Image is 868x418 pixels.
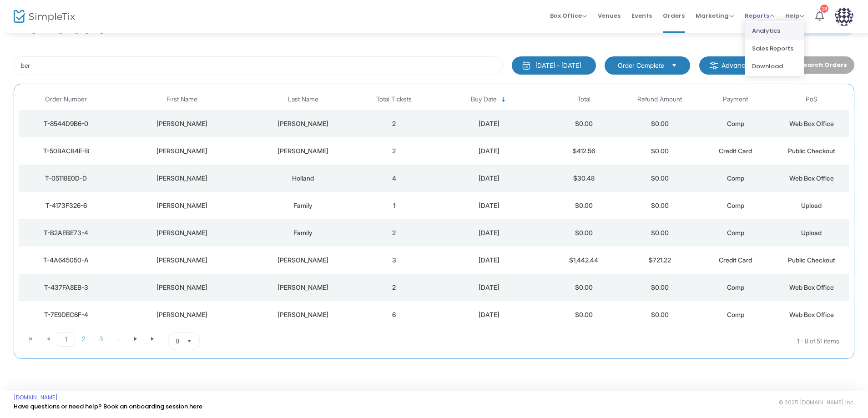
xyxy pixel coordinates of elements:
[500,96,507,103] span: Sortable
[252,310,354,319] div: Suber
[745,57,804,75] li: Download
[252,201,354,210] div: Family
[546,110,622,137] td: $0.00
[288,96,318,103] span: Last Name
[622,219,698,247] td: $0.00
[183,332,196,350] button: Select
[546,137,622,165] td: $412.56
[801,201,822,209] span: Upload
[727,201,744,209] span: Comp
[779,399,854,406] span: © 2025 [DOMAIN_NAME] Inc.
[723,96,748,103] span: Payment
[127,332,144,346] span: Go to the next page
[14,402,202,411] a: Have questions or need help? Book an onboarding session here
[727,120,744,127] span: Comp
[21,174,111,183] div: T-05118E0D-D
[21,256,111,265] div: T-4A645050-A
[176,337,179,346] span: 8
[789,174,834,182] span: Web Box Office
[727,174,744,182] span: Comp
[290,332,839,350] kendo-pager-info: 1 - 8 of 51 items
[727,311,744,318] span: Comp
[116,201,247,210] div: Alberts
[434,228,544,237] div: 9/19/2025
[622,192,698,219] td: $0.00
[789,120,834,127] span: Web Box Office
[116,283,247,292] div: Alison
[14,56,503,75] input: Search by name, email, phone, order number, ip address, or last 4 digits of card
[631,4,652,27] span: Events
[434,146,544,156] div: 9/22/2025
[546,274,622,301] td: $0.00
[785,11,804,20] span: Help
[788,147,835,155] span: Public Checkout
[696,11,734,20] span: Marketing
[622,89,698,110] th: Refund Amount
[132,335,139,342] span: Go to the next page
[546,89,622,110] th: Total
[719,147,752,155] span: Credit Card
[546,192,622,219] td: $0.00
[522,61,531,70] img: monthly
[21,283,111,292] div: T-437FA8EB-3
[719,256,752,264] span: Credit Card
[622,110,698,137] td: $0.00
[434,119,544,128] div: 9/22/2025
[75,332,92,346] span: Page 2
[806,96,818,103] span: PoS
[252,146,354,156] div: Berger
[92,332,110,346] span: Page 3
[801,229,822,237] span: Upload
[622,301,698,328] td: $0.00
[116,146,247,156] div: Adam
[550,11,587,20] span: Box Office
[789,283,834,291] span: Web Box Office
[252,283,354,292] div: Berkowitz Reda
[663,4,685,27] span: Orders
[14,394,58,401] a: [DOMAIN_NAME]
[144,332,161,346] span: Go to the last page
[19,89,849,328] div: Data table
[471,96,497,103] span: Buy Date
[356,192,432,219] td: 1
[546,165,622,192] td: $30.48
[356,219,432,247] td: 2
[546,247,622,274] td: $1,442.44
[356,137,432,165] td: 2
[434,310,544,319] div: 9/16/2025
[252,228,354,237] div: Family
[668,60,681,71] button: Select
[745,22,804,40] li: Analytics
[788,256,835,264] span: Public Checkout
[820,5,828,13] div: 18
[252,256,354,265] div: Mendelson
[356,274,432,301] td: 2
[110,332,127,346] span: Page 4
[745,40,804,57] li: Sales Reports
[546,301,622,328] td: $0.00
[116,228,247,237] div: Scheinberg
[598,4,621,27] span: Venues
[618,61,664,70] span: Order Complete
[149,335,156,342] span: Go to the last page
[622,165,698,192] td: $0.00
[745,11,774,20] span: Reports
[21,146,111,156] div: T-50BACB4E-B
[356,110,432,137] td: 2
[167,96,197,103] span: First Name
[727,283,744,291] span: Comp
[709,61,718,70] img: filter
[21,310,111,319] div: T-7E9DEC6F-4
[699,56,783,75] m-button: Advanced filters
[116,256,247,265] div: Beryl
[21,228,111,237] div: T-B2AEBE73-4
[356,165,432,192] td: 4
[535,61,581,70] div: [DATE] - [DATE]
[546,219,622,247] td: $0.00
[789,311,834,318] span: Web Box Office
[116,119,247,128] div: Betsy
[434,201,544,210] div: 9/19/2025
[356,301,432,328] td: 6
[116,310,247,319] div: David
[434,283,544,292] div: 9/17/2025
